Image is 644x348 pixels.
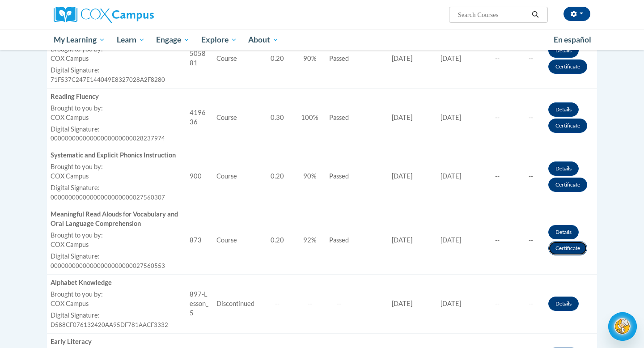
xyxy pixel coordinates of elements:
[548,119,587,133] a: Certificate
[441,172,461,180] span: [DATE]
[51,252,182,261] label: Digital Signature:
[186,147,213,206] td: 900
[441,236,461,244] span: [DATE]
[262,172,293,181] div: 0.20
[392,236,412,244] span: [DATE]
[441,114,461,121] span: [DATE]
[477,29,517,88] td: --
[248,34,279,45] span: About
[262,113,293,123] div: 0.30
[563,7,590,21] button: Account Settings
[51,92,182,102] div: Reading Fluency
[186,88,213,147] td: 419636
[548,30,597,49] a: En español
[548,241,587,255] a: Certificate
[262,54,293,64] div: 0.20
[51,183,182,193] label: Digital Signature:
[54,7,224,23] a: Cox Campus
[195,30,243,50] a: Explore
[117,34,145,45] span: Learn
[529,9,542,20] button: Search
[545,29,597,88] td: Actions
[323,147,356,206] td: Passed
[40,30,604,50] div: Main menu
[156,34,190,45] span: Engage
[441,55,461,62] span: [DATE]
[51,262,165,269] span: 00000000000000000000000027560553
[51,300,89,307] span: COX Campus
[477,274,517,333] td: --
[517,88,545,147] td: --
[548,161,579,176] a: Details button
[323,29,356,88] td: Passed
[392,300,412,307] span: [DATE]
[392,172,412,180] span: [DATE]
[213,29,258,88] td: Course
[477,206,517,275] td: --
[301,114,318,121] span: 100%
[323,88,356,147] td: Passed
[477,147,517,206] td: --
[51,241,89,248] span: COX Campus
[477,88,517,147] td: --
[323,274,356,333] td: --
[517,274,545,333] td: --
[51,76,165,83] span: 71F537C247E144049E8327028A2F8280
[51,135,165,142] span: 00000000000000000000000028237974
[213,274,258,333] td: Discontinued
[392,55,412,62] span: [DATE]
[51,311,182,320] label: Digital Signature:
[51,231,182,240] label: Brought to you by:
[54,7,154,23] img: Cox Campus
[457,9,529,20] input: Search Courses
[213,147,258,206] td: Course
[303,55,317,62] span: 90%
[51,151,182,160] div: Systematic and Explicit Phonics Instruction
[186,274,213,333] td: 897-Lesson_5
[392,114,412,121] span: [DATE]
[213,88,258,147] td: Course
[213,206,258,275] td: Course
[111,30,151,50] a: Learn
[51,162,182,172] label: Brought to you by:
[517,206,545,275] td: --
[262,299,293,309] div: --
[51,114,89,121] span: COX Campus
[548,178,587,192] a: Certificate
[51,278,182,288] div: Alphabet Knowledge
[150,30,195,50] a: Engage
[545,88,597,147] td: Actions
[548,43,579,58] a: Details button
[548,297,579,311] a: Details button
[51,194,165,201] span: 00000000000000000000000027560307
[545,206,597,275] td: Actions
[51,66,182,75] label: Digital Signature:
[186,206,213,275] td: 873
[51,172,89,180] span: COX Campus
[517,29,545,88] td: --
[54,34,105,45] span: My Learning
[201,34,237,45] span: Explore
[308,300,312,307] span: --
[441,300,461,307] span: [DATE]
[51,290,182,299] label: Brought to you by:
[262,236,293,245] div: 0.20
[554,35,591,44] span: En español
[51,210,182,229] div: Meaningful Read Alouds for Vocabulary and Oral Language Comprehension
[51,104,182,113] label: Brought to you by:
[323,206,356,275] td: Passed
[517,147,545,206] td: --
[548,102,579,117] a: Details button
[545,147,597,206] td: Actions
[48,30,111,50] a: My Learning
[51,55,89,62] span: COX Campus
[51,337,182,347] div: Early Literacy
[303,172,317,180] span: 90%
[243,30,285,50] a: About
[51,125,182,134] label: Digital Signature:
[186,29,213,88] td: 505881
[545,274,597,333] td: Actions
[608,312,637,341] iframe: Button to launch messaging window
[303,236,317,244] span: 92%
[548,59,587,74] a: Certificate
